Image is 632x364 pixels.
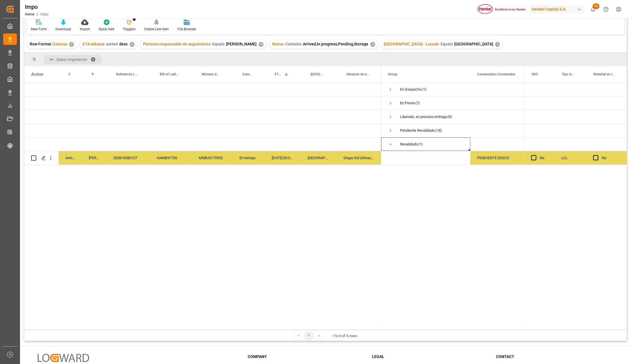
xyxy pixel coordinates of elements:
span: [GEOGRAPHIC_DATA] - Locode [311,72,325,76]
span: Número de Contenedor [202,72,221,76]
span: Contains [285,42,301,46]
div: Press SPACE to select this row. [524,96,627,110]
span: [GEOGRAPHIC_DATA] - Locode [384,42,439,46]
span: 33 [593,3,599,9]
span: Comentarios Contenedor [477,72,515,76]
span: Estatus [53,42,67,46]
span: ETA Aduana [83,42,105,46]
span: [PERSON_NAME] [226,42,257,46]
div: Press SPACE to select this row. [24,151,381,165]
span: Group [388,72,397,76]
div: MSBU3179952 [192,151,233,165]
div: Press SPACE to select this row. [24,96,381,110]
div: Press SPACE to select this row. [524,151,627,165]
div: Revalidado [400,138,418,151]
img: Logward Logo [38,354,89,362]
div: [PERSON_NAME] [82,151,106,165]
div: Import [80,27,90,32]
span: Persona responsable de seguimiento [92,72,94,76]
div: Press SPACE to select this row. [524,137,627,151]
a: Home [25,12,34,16]
div: 1 to 5 of 5 rows [332,333,357,339]
span: Material en resguardo Y/N [593,72,615,76]
div: Press SPACE to select this row. [24,110,381,124]
h3: Contact [496,354,613,360]
div: Action [31,72,43,77]
span: (18) [435,124,442,137]
div: Press SPACE to select this row. [524,124,627,137]
div: Arrived [59,151,82,165]
div: [DATE] 00:00:00 [265,151,301,165]
span: (5) [447,110,452,123]
span: [GEOGRAPHIC_DATA] [454,42,493,46]
div: [GEOGRAPHIC_DATA] [301,151,337,165]
div: 1 [305,332,312,339]
h3: Company [248,354,365,360]
span: Categoría [242,72,253,76]
span: Equals [212,42,225,46]
div: No [602,151,620,165]
div: Press SPACE to select this row. [524,83,627,96]
div: LCL [555,151,586,165]
span: sorted [106,42,118,46]
div: Download [55,27,71,32]
span: Status [272,42,284,46]
div: Pendiente Revalidado [400,124,435,137]
span: Row Format : [30,42,53,46]
span: (7) [415,97,420,110]
div: Press SPACE to select this row. [524,110,627,124]
div: 250815080157 [106,151,150,165]
span: Tipo de Carga (LCL/FCL) [562,72,575,76]
div: En tiempo [233,151,265,165]
div: New Form [31,27,47,32]
span: Equals [441,42,453,46]
span: Persona responsable de seguimiento [143,42,211,46]
span: Status [68,72,70,76]
span: Arrived,In progress,Pending,Storage [303,42,368,46]
button: Henkel Capital S.A [529,4,587,15]
div: Grupo Sid (Almacenaje y Distribucion AVIOR) [337,151,381,165]
span: Almacen de entrega [346,72,369,76]
div: ✕ [259,42,263,47]
div: Quick Add [99,27,114,32]
div: Press SPACE to select this row. [24,137,381,151]
span: ETA Aduana [275,72,281,76]
span: IMO [531,72,538,76]
div: PENDIENTE DESCO [470,151,553,165]
div: Create Line item [144,27,169,32]
h3: Legal [372,354,489,360]
div: Impo [25,3,49,11]
img: Henkel%20logo.jpg_1689854090.jpg [477,4,525,14]
button: show 33 new notifications [587,3,599,16]
div: Henkel Capital S.A [529,5,584,13]
span: (1) [422,83,427,96]
span: Bill of Lading Number [160,72,180,76]
span: (1) [418,138,423,151]
div: No [540,151,548,165]
div: En Previo [400,97,415,110]
span: Status Importación [56,57,87,62]
span: Referencia Leschaco [116,72,138,76]
button: Help Center [599,3,612,16]
div: ✕ [370,42,375,47]
div: ✕ [495,42,500,47]
div: HAMB91706 [150,151,192,165]
div: Liberado, en proceso entrega [400,110,447,123]
div: En Despacho [400,83,421,96]
div: Press SPACE to select this row. [24,83,381,96]
span: desc [119,42,128,46]
div: ✕ [69,42,74,47]
div: ✕ [130,42,135,47]
div: File Browser [177,27,196,32]
div: Press SPACE to select this row. [24,124,381,137]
